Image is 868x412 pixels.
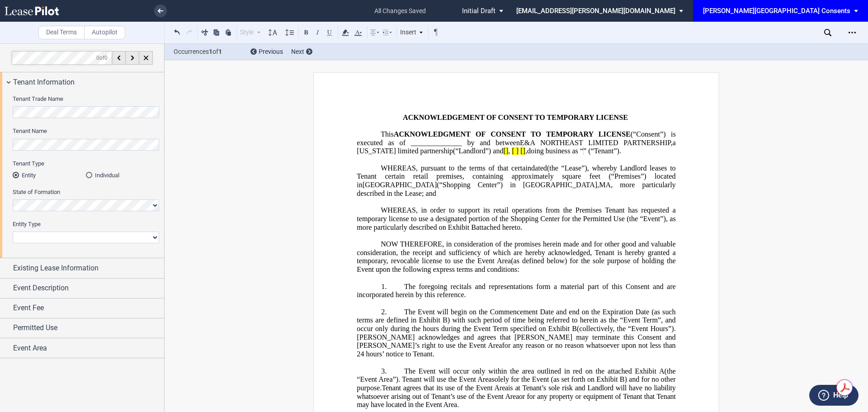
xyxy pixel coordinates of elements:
[583,147,591,155] span: ” (
[357,375,677,392] span: ) and for no other purpose.
[381,130,394,138] span: This
[250,47,283,57] div: Previous
[398,375,491,384] span: . Tenant will use the Event Area
[357,308,677,324] span: The Event will begin on the Commencement Date and end on the Expiration Date (as such terms are d...
[13,322,57,333] span: Permitted Use
[13,160,44,167] span: Tenant Type
[833,389,848,401] label: Help
[547,164,587,172] span: (the “Lease”)
[357,206,677,231] span: WHEREAS, in order to support its retail operations from the Premises Tenant has requested a tempo...
[512,147,514,155] span: [
[620,375,625,384] a: B
[357,282,677,298] span: The foregoing recitals and representations form a material part of this Consent and are incorpora...
[13,221,41,227] span: Entity Type
[291,48,304,55] span: Next
[223,27,234,38] button: Paste
[13,171,86,179] md-radio-button: Entity
[404,367,656,375] span: The Event will occur only within the area outlined in red on the attached Exhibit
[591,147,621,155] span: “Tenant”).
[523,147,525,155] span: ]
[174,47,244,57] span: Occurrences of
[673,138,676,147] span: a
[399,27,425,38] div: Insert
[357,367,677,383] span: (the “Event Area
[13,283,69,294] span: Event Description
[382,384,508,392] span: Tenant agrees that its use of the Event Area
[13,263,99,274] span: Existing Lease Information
[403,113,628,121] span: ACKNOWLEDGEMENT OF CONSENT TO TEMPORARY LICENSE
[38,26,85,39] label: Deal Terms
[366,350,434,358] span: hours’ notice to Tenant.
[523,181,597,189] span: [GEOGRAPHIC_DATA]
[670,138,672,147] span: ,
[492,375,618,384] span: solely for the Event (as set forth on Exhibit
[437,181,515,189] span: (“Shopping Center”) in
[357,316,677,332] span: ) with such period of time being referred to herein as the “Event Term”, and occur only during th...
[357,164,677,180] span: , whereby Landlord leases to Tenant certain retail premises, containing approximately
[357,130,677,147] span: (“Consent”) is executed as of ______________ by and between
[453,147,503,155] span: (“Landlord”) and
[703,7,850,15] div: [PERSON_NAME][GEOGRAPHIC_DATA] Consents
[527,147,583,155] span: doing business as “
[443,316,448,324] a: B
[394,130,631,138] span: ACKNOWLEDGMENT OF CONSENT TO TEMPORARY LICENSE
[211,27,222,38] button: Copy
[462,7,495,15] span: Initial Draft
[218,48,222,55] b: 1
[506,147,508,155] span: ]
[845,25,859,40] div: Open Lease options menu
[312,27,323,38] button: Italic
[324,27,335,38] button: Underline
[504,147,506,155] span: [
[199,27,210,38] button: Cut
[301,27,311,38] button: Bold
[209,48,212,55] b: 1
[363,181,437,189] span: [GEOGRAPHIC_DATA]
[86,171,159,179] md-radio-button: Individual
[357,257,677,273] span: (as defined below) for the sole purpose of holding the Event upon the following express terms and...
[516,147,519,155] span: ]
[259,48,283,55] span: Previous
[599,181,611,189] span: MA
[357,384,677,400] span: is at Tenant’s sole risk and Landlord will have no liability whatsoever arising out of Tenant’s u...
[508,147,510,155] span: ,
[357,341,677,358] span: for any reason or no reason whatsoever upon not less than 24
[13,343,47,354] span: Event Area
[13,95,63,102] span: Tenant Trade Name
[357,172,677,189] span: square feet (“Premises”) located in
[659,367,665,375] a: A
[398,147,453,155] span: limited partnership
[84,26,125,39] label: Autopilot
[13,128,47,134] span: Tenant Name
[381,164,531,172] span: WHEREAS, pursuant to the terms of that certain
[96,54,108,61] span: of
[572,325,577,333] a: B
[172,27,183,38] button: Undo
[381,282,387,290] span: 1.
[13,77,75,88] span: Tenant Information
[291,47,312,57] div: Next
[357,325,677,350] span: (collectively, the “Event Hours”). [PERSON_NAME] acknowledges and agrees that [PERSON_NAME] may t...
[471,223,476,231] a: B
[520,138,670,147] span: E&A NORTHEAST LIMITED PARTNERSHIP
[96,54,99,61] span: 0
[809,385,859,406] button: Help
[597,181,599,189] span: ,
[476,223,522,231] span: attached hereto.
[104,54,108,61] span: 0
[370,1,430,21] span: all changes saved
[357,147,396,155] span: [US_STATE]
[357,181,677,197] span: , more particularly described in the Lease; and
[430,27,441,38] button: Toggle Control Characters
[457,401,459,409] span: .
[13,303,44,313] span: Event Fee
[357,240,677,265] span: NOW THEREFORE, in consideration of the promises herein made and for other good and valuable consi...
[525,147,527,155] span: ,
[357,392,677,408] span: or for any property or equipment of Tenant that Tenant may have located in the Event Area
[13,189,60,195] span: State of Formation
[531,164,547,172] span: dated
[381,308,387,316] span: 2.
[381,367,387,375] span: 3.
[393,375,399,384] span: ”)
